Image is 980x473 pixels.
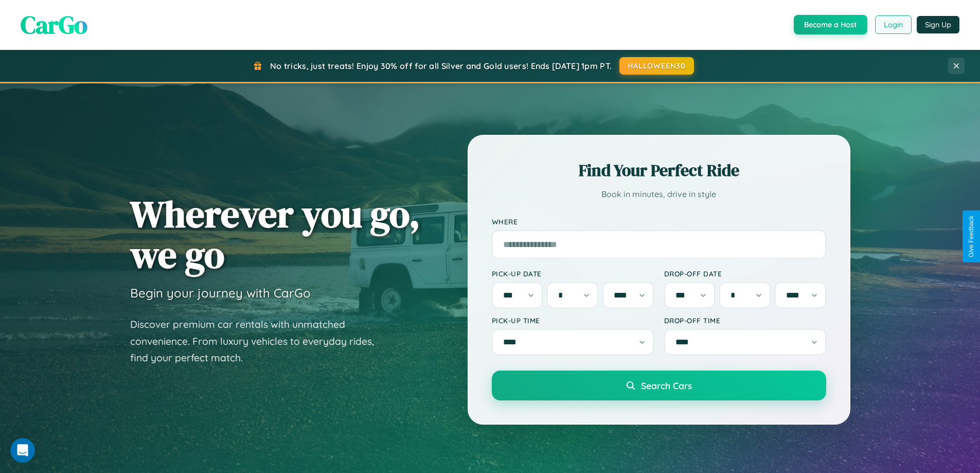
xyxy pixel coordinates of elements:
[492,159,826,182] h2: Find Your Perfect Ride
[21,8,87,42] span: CarGo
[664,316,826,325] label: Drop-off Time
[917,16,959,33] button: Sign Up
[492,269,654,278] label: Pick-up Date
[130,316,387,366] p: Discover premium car rentals with unmatched convenience. From luxury vehicles to everyday rides, ...
[794,15,867,34] button: Become a Host
[664,269,826,278] label: Drop-off Date
[492,316,654,325] label: Pick-up Time
[130,194,420,275] h1: Wherever you go, we go
[10,438,35,463] iframe: Intercom live chat
[968,216,975,257] div: Give Feedback
[619,57,694,75] button: HALLOWEEN30
[492,187,826,202] p: Book in minutes, drive in style
[641,380,692,391] span: Search Cars
[270,61,612,71] span: No tricks, just treats! Enjoy 30% off for all Silver and Gold users! Ends [DATE] 1pm PT.
[492,217,826,226] label: Where
[875,15,912,34] button: Login
[492,371,826,400] button: Search Cars
[130,285,311,301] h3: Begin your journey with CarGo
